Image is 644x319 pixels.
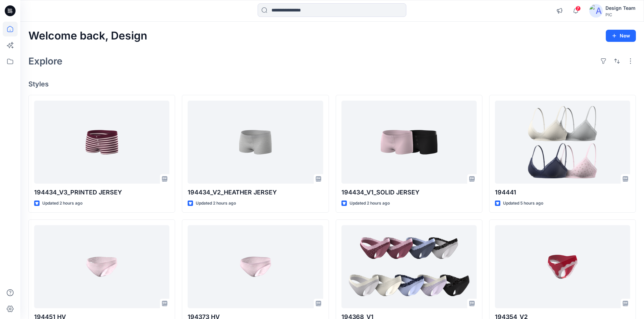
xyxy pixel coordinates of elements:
[341,101,477,184] a: 194434_V1_SOLID JERSEY
[196,200,236,207] p: Updated 2 hours ago
[34,101,169,184] a: 194434_V3_PRINTED JERSEY
[589,4,603,18] img: avatar
[188,225,323,309] a: 194373 HV
[605,4,636,12] div: Design Team
[34,188,169,197] p: 194434_V3_PRINTED JERSEY
[575,6,581,11] span: 7
[503,200,543,207] p: Updated 5 hours ago
[341,225,477,309] a: 194368_V1
[28,56,63,67] h2: Explore
[34,225,169,309] a: 194451 HV
[42,200,82,207] p: Updated 2 hours ago
[605,12,636,17] div: PIC
[188,188,323,197] p: 194434_V2_HEATHER JERSEY
[495,225,630,309] a: 194354_V2
[28,80,636,88] h4: Styles
[606,30,636,42] button: New
[188,101,323,184] a: 194434_V2_HEATHER JERSEY
[495,188,630,197] p: 194441
[341,188,477,197] p: 194434_V1_SOLID JERSEY
[495,101,630,184] a: 194441
[28,30,147,42] h2: Welcome back, Design
[350,200,390,207] p: Updated 2 hours ago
